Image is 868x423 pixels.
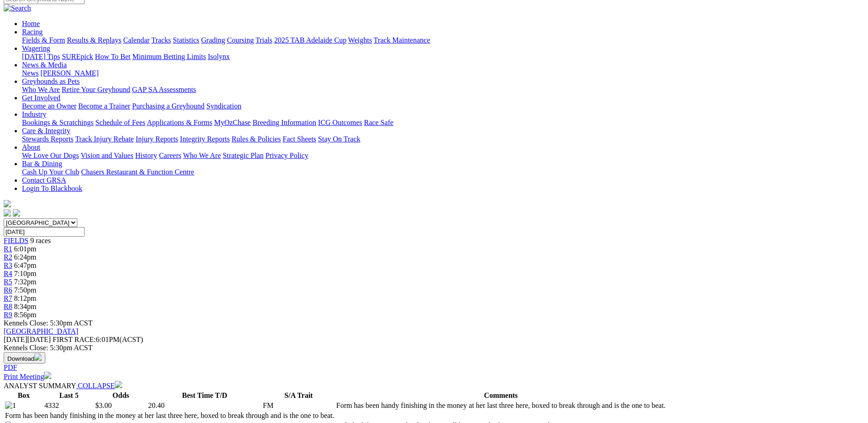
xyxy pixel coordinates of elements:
[67,36,121,44] a: Results & Replays
[14,311,37,319] span: 8:56pm
[95,53,131,60] a: How To Bet
[283,135,316,143] a: Fact Sheets
[22,102,76,110] a: Become an Owner
[4,261,12,269] a: R3
[22,135,864,143] div: Care & Integrity
[22,119,93,126] a: Bookings & Scratchings
[5,391,43,400] th: Box
[14,245,37,253] span: 6:01pm
[22,20,40,27] a: Home
[115,381,122,388] img: chevron-down-white.svg
[147,119,212,126] a: Applications & Forms
[4,381,864,390] div: ANALYST SUMMARY
[159,152,181,159] a: Careers
[13,209,20,217] img: twitter.svg
[4,319,92,327] span: Kennels Close: 5:30pm ACST
[22,152,864,160] div: About
[14,253,37,261] span: 6:24pm
[22,168,864,176] div: Bar & Dining
[44,372,51,379] img: printer.svg
[223,152,264,159] a: Strategic Plan
[265,152,308,159] a: Privacy Policy
[336,401,666,410] td: Form has been handy finishing in the money at her last three here, boxed to break through and is ...
[22,102,864,110] div: Get Involved
[4,336,27,343] span: [DATE]
[14,278,37,286] span: 7:32pm
[4,209,11,217] img: facebook.svg
[263,391,335,400] th: S/A Trait
[4,363,17,371] a: PDF
[274,36,346,44] a: 2025 TAB Adelaide Cup
[318,119,362,126] a: ICG Outcomes
[135,135,178,143] a: Injury Reports
[22,36,864,44] div: Racing
[81,168,194,176] a: Chasers Restaurant & Function Centre
[132,86,196,93] a: GAP SA Assessments
[4,237,28,244] a: FIELDS
[34,353,42,361] img: download.svg
[22,176,66,184] a: Contact GRSA
[22,53,60,60] a: [DATE] Tips
[132,102,205,110] a: Purchasing a Greyhound
[62,86,130,93] a: Retire Your Greyhound
[22,160,62,168] a: Bar & Dining
[173,36,199,44] a: Statistics
[22,86,60,93] a: Who We Are
[14,294,37,302] span: 8:12pm
[44,391,94,400] th: Last 5
[5,401,16,410] img: 1
[4,253,12,261] a: R2
[206,102,241,110] a: Syndication
[4,270,12,277] a: R4
[44,401,94,410] td: 4332
[22,53,864,61] div: Wagering
[22,77,80,85] a: Greyhounds as Pets
[53,336,96,343] span: FIRST RACE:
[4,286,12,294] span: R6
[263,401,335,410] td: FM
[53,336,143,343] span: 6:01PM(ACST)
[76,382,122,390] a: COLLAPSE
[4,303,12,310] a: R8
[214,119,251,126] a: MyOzChase
[22,94,60,102] a: Get Involved
[95,119,145,126] a: Schedule of Fees
[180,135,230,143] a: Integrity Reports
[14,261,37,269] span: 6:47pm
[132,53,206,60] a: Minimum Betting Limits
[22,152,79,159] a: We Love Our Dogs
[148,401,262,410] td: 20.40
[5,411,335,420] td: Form has been handy finishing in the money at her last three here, boxed to break through and is ...
[14,270,37,277] span: 7:10pm
[336,391,666,400] th: Comments
[40,69,98,77] a: [PERSON_NAME]
[201,36,225,44] a: Grading
[14,303,37,310] span: 8:34pm
[348,36,372,44] a: Weights
[62,53,93,60] a: SUREpick
[4,344,864,352] div: Kennels Close: 5:30pm ACST
[22,110,46,118] a: Industry
[4,278,12,286] a: R5
[4,294,12,302] a: R7
[95,391,147,400] th: Odds
[148,391,262,400] th: Best Time T/D
[4,227,85,237] input: Select date
[364,119,393,126] a: Race Safe
[253,119,316,126] a: Breeding Information
[4,200,11,207] img: logo-grsa-white.png
[4,311,12,319] a: R9
[4,327,78,335] a: [GEOGRAPHIC_DATA]
[4,363,864,372] div: Download
[4,245,12,253] a: R1
[22,61,67,69] a: News & Media
[78,102,130,110] a: Become a Trainer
